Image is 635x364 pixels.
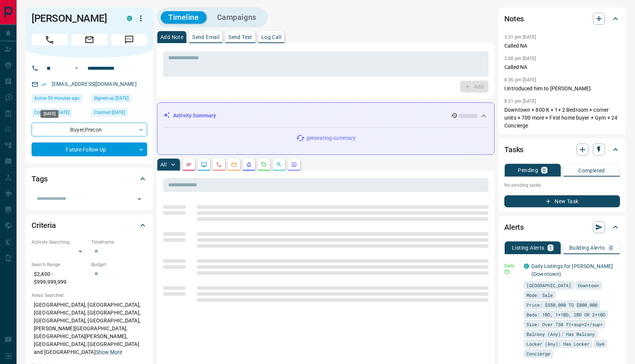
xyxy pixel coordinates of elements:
[160,162,166,167] p: All
[52,81,137,87] a: [EMAIL_ADDRESS][DOMAIN_NAME]
[32,219,56,231] h2: Criteria
[192,34,219,40] p: Send Email
[134,194,145,204] button: Open
[596,340,604,348] span: Gym
[32,216,147,234] div: Criteria
[504,106,620,130] p: Downtown + 800 K + 1+ 2 Bedroom + corner units + 700 more + First home buyer + Gym + 24 Concierge
[526,311,605,318] span: Beds: 1BD, 1+1BD, 2BD OR 2+1BD
[32,108,87,119] div: Wed Sep 10 2025
[504,34,536,40] p: 3:31 pm [DATE]
[32,173,47,185] h2: Tags
[549,245,552,250] p: 1
[186,162,192,168] svg: Notes
[504,13,524,25] h2: Notes
[504,42,620,50] p: Called NA
[526,291,553,299] span: Mode: Sale
[526,282,571,289] span: [GEOGRAPHIC_DATA]
[32,94,87,105] div: Thu Sep 11 2025
[504,218,620,236] div: Alerts
[261,34,281,40] p: Log Call
[163,109,488,123] div: Activity Summary
[504,141,620,159] div: Tasks
[94,94,128,102] span: Signed up [DATE]
[526,350,550,357] span: Concierge
[531,263,613,277] a: Daily Listings for [PERSON_NAME] (Downtown)
[504,221,524,233] h2: Alerts
[161,11,207,24] button: Timeline
[32,239,87,246] p: Actively Searching:
[543,168,546,173] p: 0
[72,64,81,73] button: Open
[291,162,297,168] svg: Agent Actions
[504,77,536,82] p: 8:36 pm [DATE]
[504,269,510,274] svg: Email
[32,299,147,358] p: [GEOGRAPHIC_DATA], [GEOGRAPHIC_DATA], [GEOGRAPHIC_DATA], [GEOGRAPHIC_DATA], [GEOGRAPHIC_DATA], [G...
[231,162,237,168] svg: Emails
[41,82,47,87] svg: Email Verified
[524,264,529,269] div: condos.ca
[32,12,116,24] h1: [PERSON_NAME]
[504,56,536,61] p: 2:08 pm [DATE]
[306,134,356,142] p: generating summary
[578,282,599,289] span: Downtown
[173,112,216,120] p: Activity Summary
[32,142,147,156] div: Future Follow Up
[71,34,107,46] span: Email
[201,162,207,168] svg: Lead Browsing Activity
[32,34,68,46] span: Call
[32,170,147,188] div: Tags
[91,94,147,105] div: Sun Jul 07 2019
[504,85,620,93] p: I introduced him to [PERSON_NAME].
[91,261,147,268] p: Budget:
[504,63,620,71] p: Called NA
[246,162,252,168] svg: Listing Alerts
[32,268,87,288] p: $2,400 - $999,999,999
[518,168,538,173] p: Pending
[94,109,125,116] span: Claimed [DATE]
[526,301,597,309] span: Price: $550,000 TO $800,000
[261,162,267,168] svg: Requests
[91,108,147,119] div: Fri Sep 02 2022
[32,261,87,268] p: Search Range:
[228,34,252,40] p: Send Text
[34,109,69,116] span: Contacted [DATE]
[526,330,595,338] span: Balcony (Any): Has Balcony
[526,340,590,348] span: Locker (Any): Has Locker
[578,168,605,173] p: Completed
[504,195,620,207] button: New Task
[111,34,147,46] span: Message
[160,34,183,40] p: Add Note
[504,262,519,269] p: Daily
[609,245,612,250] p: 0
[32,292,147,299] p: Areas Searched:
[276,162,282,168] svg: Opportunities
[504,144,523,156] h2: Tasks
[504,10,620,28] div: Notes
[127,16,132,21] div: condos.ca
[504,180,620,191] p: No pending tasks
[91,239,147,246] p: Timeframe:
[41,110,59,118] div: [DATE]
[216,162,222,168] svg: Calls
[504,99,536,104] p: 8:21 pm [DATE]
[569,245,605,250] p: Building Alerts
[96,348,122,356] button: Show More
[512,245,545,250] p: Listing Alerts
[34,94,80,102] span: Active 59 minutes ago
[526,321,603,328] span: Size: Over 750 ft<sup>2</sup>
[210,11,264,24] button: Campaigns
[32,123,147,136] div: Buyer , Precon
